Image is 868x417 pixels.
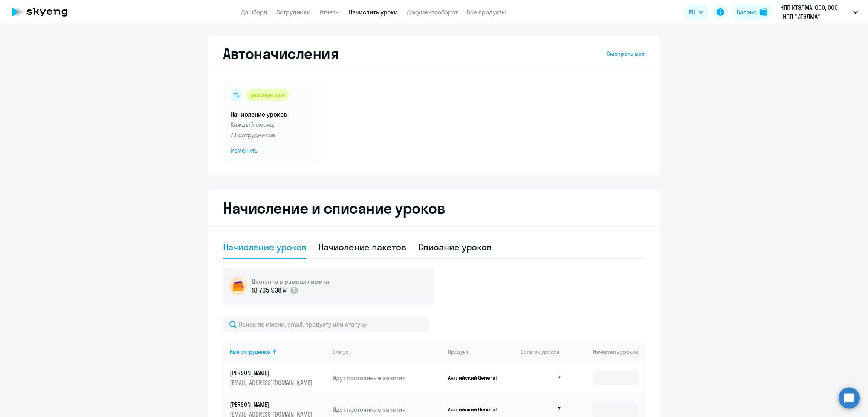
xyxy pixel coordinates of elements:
h2: Автоначисления [223,44,338,63]
div: Продукт [448,348,468,355]
img: balance [760,8,767,16]
div: Начисление уроков [223,241,306,253]
div: Имя сотрудника [230,348,327,355]
p: НПП ИТЭЛМА, ООО, ООО "НПП "ИТЭЛМА" [780,3,850,21]
p: [PERSON_NAME] [230,400,314,409]
p: [PERSON_NAME] [230,369,314,377]
div: Имя сотрудника [230,348,270,355]
a: Смотреть все [607,49,645,58]
a: Документооборот [407,8,458,16]
a: Сотрудники [277,8,311,16]
input: Поиск по имени, email, продукту или статусу [223,317,429,332]
div: Начисление пакетов [318,241,406,253]
th: Начислить уроков [567,342,644,362]
span: RU [689,8,695,17]
p: 70 сотрудников [231,130,314,140]
a: [PERSON_NAME][EMAIL_ADDRESS][DOMAIN_NAME] [230,369,327,387]
p: Каждый месяц [231,120,314,129]
div: Остаток уроков [521,348,567,355]
img: wallet-circle.png [229,277,247,295]
p: Идут постоянные занятия [333,405,442,414]
span: Изменить [231,146,314,155]
button: НПП ИТЭЛМА, ООО, ООО "НПП "ИТЭЛМА" [776,3,862,21]
p: Идут постоянные занятия [333,374,442,382]
a: Дашборд [241,8,267,16]
div: Баланс [737,8,757,17]
div: Продукт [448,348,515,355]
h2: Начисление и списание уроков [223,199,645,217]
td: 7 [515,362,567,394]
p: Английский General [448,406,504,413]
h5: Начисление уроков [231,110,314,118]
button: RU [683,5,708,20]
p: 18 765 938 ₽ [252,285,287,295]
p: Английский General [448,374,504,381]
div: действующий [246,89,289,101]
div: Списание уроков [418,241,492,253]
p: [EMAIL_ADDRESS][DOMAIN_NAME] [230,379,314,387]
div: Статус [333,348,349,355]
button: Балансbalance [732,5,772,20]
span: Остаток уроков [521,348,559,355]
a: Все продукты [467,8,506,16]
h5: Доступно в рамках лимита [252,277,329,285]
a: Отчеты [320,8,340,16]
a: Начислить уроки [349,8,398,16]
div: Статус [333,348,442,355]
